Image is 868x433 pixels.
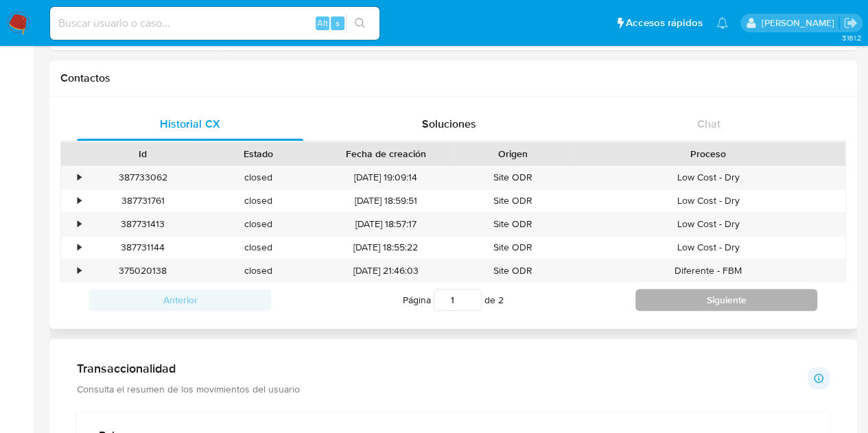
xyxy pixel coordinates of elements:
[336,16,340,30] span: s
[455,166,570,189] div: Site ODR
[78,194,81,207] div: •
[78,264,81,277] div: •
[85,213,200,235] div: 387731413
[697,116,720,132] span: Chat
[160,116,220,132] span: Historial CX
[465,147,561,161] div: Origen
[580,147,836,161] div: Proceso
[571,166,845,189] div: Low Cost - Dry
[316,236,455,259] div: [DATE] 18:55:22
[716,17,728,29] a: Notificaciones
[200,259,316,282] div: closed
[841,32,861,43] span: 3.161.2
[200,213,316,235] div: closed
[626,16,703,30] span: Accesos rápidos
[843,16,858,30] a: Salir
[498,293,504,307] span: 2
[346,14,374,33] button: search-icon
[316,259,455,282] div: [DATE] 21:46:03
[761,16,838,30] p: loui.hernandezrodriguez@mercadolibre.com.mx
[325,147,445,161] div: Fecha de creación
[571,213,845,235] div: Low Cost - Dry
[316,213,455,235] div: [DATE] 18:57:17
[455,259,570,282] div: Site ODR
[200,236,316,259] div: closed
[78,171,81,184] div: •
[455,189,570,212] div: Site ODR
[89,289,271,311] button: Anterior
[95,147,191,161] div: Id
[85,189,200,212] div: 387731761
[422,116,476,132] span: Soluciones
[635,289,817,311] button: Siguiente
[571,189,845,212] div: Low Cost - Dry
[571,259,845,282] div: Diferente - FBM
[200,189,316,212] div: closed
[50,14,379,32] input: Buscar usuario o caso...
[210,147,306,161] div: Estado
[60,71,846,85] h1: Contactos
[316,166,455,189] div: [DATE] 19:09:14
[85,166,200,189] div: 387733062
[316,189,455,212] div: [DATE] 18:59:51
[403,289,504,311] span: Página de
[78,218,81,231] div: •
[317,16,328,30] span: Alt
[78,241,81,254] div: •
[455,213,570,235] div: Site ODR
[85,236,200,259] div: 387731144
[85,259,200,282] div: 375020138
[571,236,845,259] div: Low Cost - Dry
[455,236,570,259] div: Site ODR
[200,166,316,189] div: closed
